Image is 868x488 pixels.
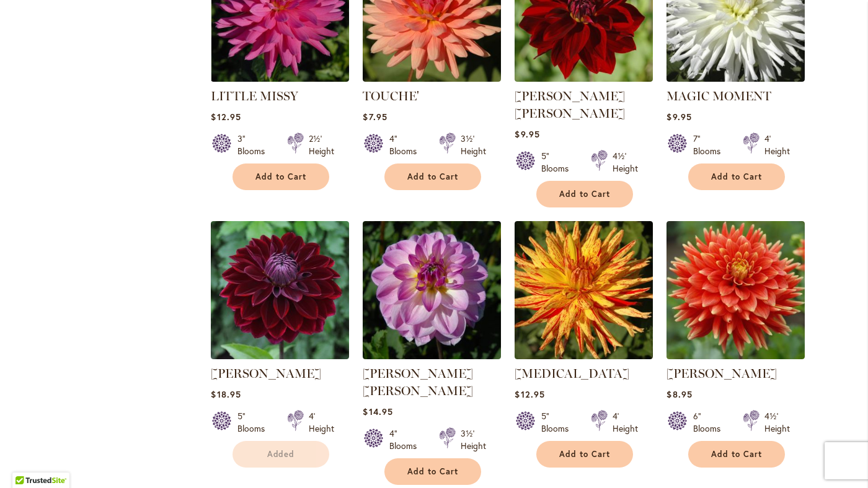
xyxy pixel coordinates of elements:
[515,366,629,381] a: [MEDICAL_DATA]
[515,128,539,140] span: $9.95
[461,133,486,157] div: 3½' Height
[536,441,633,468] button: Add to Cart
[711,172,762,182] span: Add to Cart
[688,163,785,190] button: Add to Cart
[232,163,329,190] button: Add to Cart
[255,172,306,182] span: Add to Cart
[407,172,458,182] span: Add to Cart
[515,89,625,121] a: [PERSON_NAME] [PERSON_NAME]
[515,388,544,400] span: $12.95
[666,366,777,381] a: [PERSON_NAME]
[211,366,321,381] a: [PERSON_NAME]
[666,72,805,84] a: MAGIC MOMENT
[541,150,576,175] div: 5" Blooms
[309,133,334,157] div: 2½' Height
[237,410,272,435] div: 5" Blooms
[666,221,805,359] img: STEVEN DAVID
[559,189,610,199] span: Add to Cart
[693,133,728,157] div: 7" Blooms
[384,163,481,190] button: Add to Cart
[389,427,424,452] div: 4" Blooms
[666,89,771,103] a: MAGIC MOMENT
[211,388,241,400] span: $18.95
[309,410,334,435] div: 4' Height
[613,150,638,175] div: 4½' Height
[211,111,241,123] span: $12.95
[407,466,458,477] span: Add to Cart
[536,181,633,207] button: Add to Cart
[363,111,387,123] span: $7.95
[613,410,638,435] div: 4' Height
[666,350,805,362] a: STEVEN DAVID
[693,410,728,435] div: 6" Blooms
[688,441,785,468] button: Add to Cart
[211,89,298,103] a: LITTLE MISSY
[389,133,424,157] div: 4" Blooms
[666,388,692,400] span: $8.95
[666,111,691,123] span: $9.95
[363,221,501,359] img: LISA LISA
[363,406,392,417] span: $14.95
[211,221,349,359] img: Kaisha Lea
[515,221,653,359] img: POPPERS
[711,449,762,460] span: Add to Cart
[515,72,653,84] a: DEBORA RENAE
[363,89,419,103] a: TOUCHE'
[461,427,486,452] div: 3½' Height
[211,350,349,362] a: Kaisha Lea
[764,410,790,435] div: 4½' Height
[211,72,349,84] a: LITTLE MISSY
[363,366,473,398] a: [PERSON_NAME] [PERSON_NAME]
[384,458,481,485] button: Add to Cart
[9,444,44,479] iframe: Launch Accessibility Center
[515,350,653,362] a: POPPERS
[559,449,610,460] span: Add to Cart
[764,133,790,157] div: 4' Height
[541,410,576,435] div: 5" Blooms
[363,350,501,362] a: LISA LISA
[237,133,272,157] div: 3" Blooms
[363,72,501,84] a: TOUCHE'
